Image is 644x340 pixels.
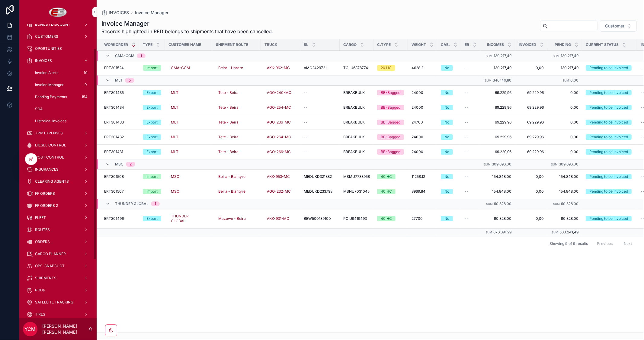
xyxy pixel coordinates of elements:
[264,63,296,73] a: AKK-962-MC
[304,149,336,154] a: --
[115,54,134,59] span: CMA-CGM
[267,90,291,95] span: AGO-240-MC
[104,135,124,140] span: ERT301432
[267,174,290,179] span: AKK-953-MC
[216,172,257,181] a: Beira - Blantyre
[30,79,93,90] a: Invoice Manager9
[484,149,511,154] a: 69.229,96
[381,149,400,155] div: BB-Bagged
[143,120,161,125] a: Export
[377,120,404,125] a: BB-Bagged
[381,90,400,95] div: BB-Bagged
[218,149,239,154] span: Tete - Beira
[589,120,628,125] div: Pending to be Invoiced
[218,135,239,140] span: Tete - Beira
[377,90,404,95] a: BB-Bagged
[104,90,136,95] a: ERT301435
[304,66,327,70] span: AMC2429721
[104,149,136,154] a: ERT301431
[343,174,370,179] a: MSMU7733958
[343,66,368,70] span: TCLU6878774
[586,90,633,95] a: Pending to be Invoiced
[35,34,58,39] span: CUSTOMERS
[465,149,468,154] span: --
[381,120,400,125] div: BB-Bagged
[304,66,336,70] a: AMC2429721
[551,149,578,154] span: 0,00
[551,120,578,125] a: 0,00
[218,120,239,125] span: Tete - Beira
[30,67,93,78] a: Invoice Alerts10
[441,105,457,110] a: No
[143,149,161,155] a: Export
[441,189,457,194] a: No
[146,189,158,194] div: Import
[551,105,578,110] a: 0,00
[146,105,158,110] div: Export
[484,135,511,140] span: 69.229,96
[412,120,423,125] span: 24700
[412,149,434,154] a: 24000
[589,134,628,140] div: Pending to be Invoiced
[343,120,370,125] a: BREAKBULK
[109,10,129,16] span: INVOICES
[143,105,161,110] a: Export
[101,10,129,16] a: INVOICES
[168,64,192,72] a: CMA-CGM
[168,147,209,157] a: MLT
[23,176,93,187] a: CLEARING AGENTS
[264,133,293,141] a: AGO-264-MC
[484,105,511,110] a: 69.229,96
[465,174,477,179] a: --
[267,66,290,70] span: AKK-962-MC
[146,134,158,140] div: Export
[30,104,93,114] a: SOA
[586,120,633,125] a: Pending to be Invoiced
[218,189,245,194] span: Beira - Blantyre
[104,174,136,179] a: ERT301508
[381,134,400,140] div: BB-Bagged
[104,105,136,110] a: ERT301434
[304,149,307,154] span: --
[168,63,209,73] a: CMA-CGM
[35,155,64,160] span: COST CONTROL
[216,188,248,195] a: Beira - Blantyre
[146,65,158,71] div: Import
[146,90,158,95] div: Export
[264,188,293,195] a: AGO-232-MC
[35,143,66,148] span: DIESEL CONTROL
[146,149,158,155] div: Export
[377,189,404,194] a: 40 HC
[519,105,544,110] a: 69.229,96
[304,135,307,140] span: --
[216,147,257,157] a: Tete - Beira
[23,152,93,163] a: COST CONTROL
[605,23,624,29] span: Customer
[412,120,434,125] a: 24700
[441,90,457,95] a: No
[412,149,423,154] span: 24000
[551,66,578,70] a: 130.217,49
[216,104,241,111] a: Tete - Beira
[216,133,241,141] a: Tete - Beira
[104,105,124,110] span: ERT301434
[218,90,239,95] span: Tete - Beira
[304,120,336,125] a: --
[19,24,97,318] div: scrollable content
[444,65,449,71] div: No
[264,132,296,142] a: AGO-264-MC
[143,174,161,179] a: Import
[104,90,124,95] span: ERT301435
[23,31,93,42] a: CUSTOMERS
[589,90,628,95] div: Pending to be Invoiced
[171,105,178,110] span: MLT
[381,189,392,194] div: 40 HC
[35,119,66,123] span: Historical Invoices
[82,81,89,88] div: 9
[216,88,257,98] a: Tete - Beira
[171,149,178,154] span: MLT
[267,189,291,194] span: AGO-232-MC
[444,120,449,125] div: No
[589,174,628,179] div: Pending to be Invoiced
